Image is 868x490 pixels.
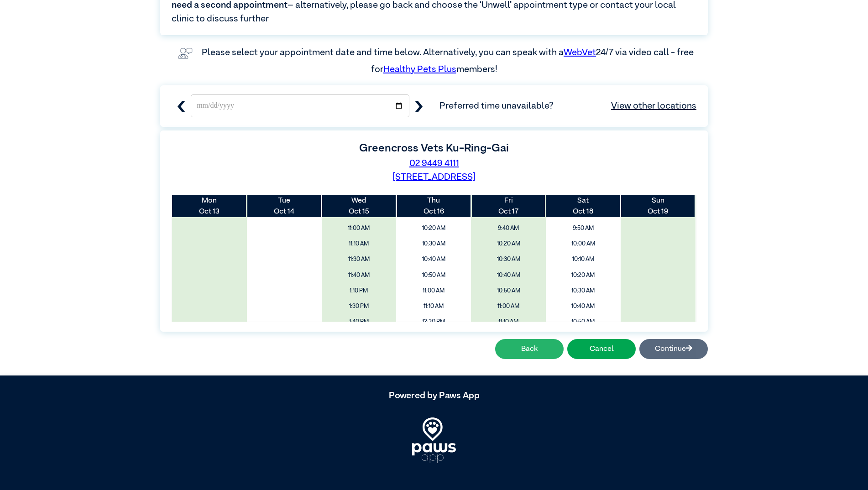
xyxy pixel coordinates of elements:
label: Greencross Vets Ku-Ring-Gai [359,143,509,154]
span: 11:00 AM [474,300,543,313]
th: Oct 19 [621,195,695,217]
a: 02 9449 4111 [409,159,459,168]
th: Oct 14 [247,195,322,217]
span: 10:30 AM [474,253,543,266]
th: Oct 18 [546,195,621,217]
span: 10:50 AM [399,269,468,282]
a: Healthy Pets Plus [383,65,456,74]
span: 10:20 AM [474,237,543,250]
th: Oct 16 [396,195,471,217]
span: 11:00 AM [399,284,468,297]
span: 10:50 AM [549,315,617,328]
button: Cancel [567,339,636,359]
th: Oct 13 [172,195,247,217]
span: 10:10 AM [549,253,617,266]
a: WebVet [564,48,596,57]
span: 10:50 AM [474,284,543,297]
h5: Powered by Paws App [160,390,708,401]
span: Preferred time unavailable? [439,99,696,113]
span: 11:10 AM [399,300,468,313]
span: 11:10 AM [474,315,543,328]
span: 1:30 PM [325,300,393,313]
img: PawsApp [412,417,456,463]
span: 10:30 AM [399,237,468,250]
span: 10:40 AM [474,269,543,282]
span: 10:30 AM [549,284,617,297]
span: 10:20 AM [399,222,468,235]
span: 11:00 AM [325,222,393,235]
a: [STREET_ADDRESS] [392,172,476,182]
span: 10:40 AM [399,253,468,266]
span: 11:10 AM [325,237,393,250]
th: Oct 17 [471,195,546,217]
img: vet [174,44,196,63]
span: 10:20 AM [549,269,617,282]
span: 10:00 AM [549,237,617,250]
a: View other locations [611,99,696,113]
th: Oct 15 [322,195,397,217]
span: 10:40 AM [549,300,617,313]
span: 9:50 AM [549,222,617,235]
span: 11:30 AM [325,253,393,266]
button: Back [495,339,564,359]
span: 11:40 AM [325,269,393,282]
span: 1:10 PM [325,284,393,297]
label: Please select your appointment date and time below. Alternatively, you can speak with a 24/7 via ... [202,48,695,73]
span: 9:40 AM [474,222,543,235]
span: 1:40 PM [325,315,393,328]
span: 12:30 PM [399,315,468,328]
